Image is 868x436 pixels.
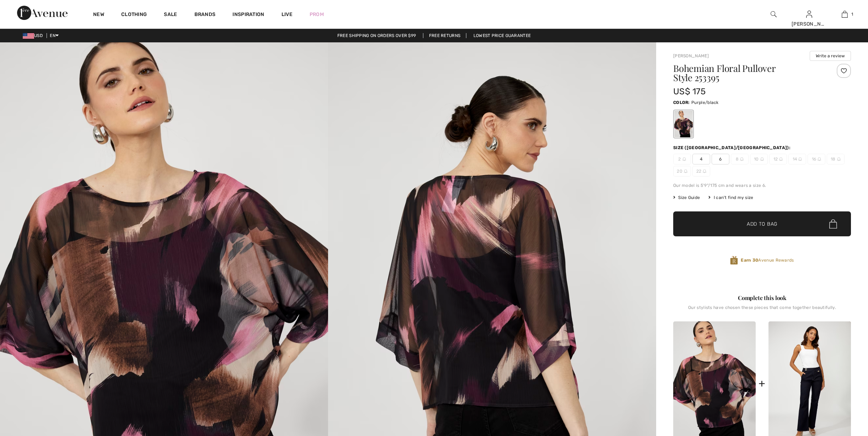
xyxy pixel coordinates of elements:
button: Write a review [810,51,851,61]
span: Avenue Rewards [741,257,794,263]
span: Add to Bag [747,220,777,228]
div: Complete this look [673,294,851,302]
span: 2 [673,154,691,164]
span: 6 [712,154,729,164]
span: 20 [673,166,691,177]
img: ring-m.svg [703,169,706,173]
span: US$ 175 [673,86,706,96]
span: Inspiration [232,11,264,19]
span: 8 [731,154,749,164]
div: [PERSON_NAME] [792,20,826,28]
img: 1ère Avenue [17,6,68,20]
img: ring-m.svg [760,157,764,161]
span: USD [23,33,45,38]
img: ring-m.svg [684,169,687,173]
a: Sign In [806,11,812,17]
img: ring-m.svg [682,157,686,161]
div: Purple/black [674,111,693,137]
a: Live [282,11,293,18]
span: 1 [851,11,853,17]
img: ring-m.svg [837,157,841,161]
a: Sale [164,11,177,19]
div: + [759,375,765,392]
span: 18 [827,154,845,164]
img: My Bag [842,10,848,19]
img: Bag.svg [829,219,837,228]
span: 10 [750,154,768,164]
img: ring-m.svg [818,157,821,161]
div: I can't find my size [708,194,753,201]
a: Brands [194,11,216,19]
a: Free Returns [423,33,467,38]
span: Size Guide [673,194,700,201]
a: Prom [310,11,324,18]
span: Purple/black [691,100,719,105]
img: Avenue Rewards [730,256,738,265]
span: 22 [692,166,710,177]
img: ring-m.svg [798,157,802,161]
button: Add to Bag [673,211,851,236]
img: ring-m.svg [779,157,783,161]
img: US Dollar [23,33,34,39]
span: 14 [788,154,806,164]
span: 12 [769,154,787,164]
span: 16 [808,154,825,164]
a: New [93,11,104,19]
div: Size ([GEOGRAPHIC_DATA]/[GEOGRAPHIC_DATA]): [673,145,792,151]
span: Color: [673,100,690,105]
h1: Bohemian Floral Pullover Style 253395 [673,64,821,82]
a: Free shipping on orders over $99 [332,33,422,38]
span: EN [50,33,59,38]
span: 4 [692,154,710,164]
a: Lowest Price Guarantee [468,33,537,38]
a: [PERSON_NAME] [673,53,709,58]
div: Our stylists have chosen these pieces that come together beautifully. [673,305,851,316]
img: search the website [771,10,777,19]
a: Clothing [121,11,147,19]
div: Our model is 5'9"/175 cm and wears a size 6. [673,182,851,189]
strong: Earn 30 [741,258,758,263]
img: ring-m.svg [740,157,744,161]
img: My Info [806,10,812,19]
a: 1 [827,10,862,19]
